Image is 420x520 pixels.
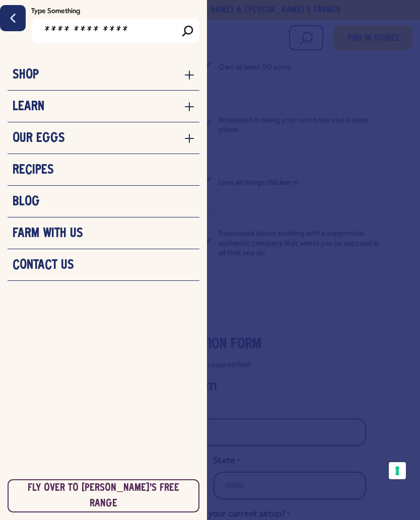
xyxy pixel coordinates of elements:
h3: Contact Us [13,258,74,273]
h3: Blog [13,194,40,209]
a: Our Eggs [13,131,194,146]
h3: Farm With Us [13,226,83,241]
h3: Learn [13,99,44,114]
a: Recipes [13,163,194,178]
a: link to nellie's free range site [8,479,199,512]
label: Type Something [31,5,200,18]
a: Contact Us [13,258,194,273]
a: Learn [13,99,194,114]
h3: Our Eggs [13,131,65,146]
a: Shop [13,67,194,83]
h3: Recipes [13,163,54,178]
a: Farm With Us [13,226,194,241]
h3: Shop [13,67,39,83]
button: Your consent preferences for tracking technologies [389,462,406,479]
input: Search [176,18,200,44]
a: Blog [13,194,194,209]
